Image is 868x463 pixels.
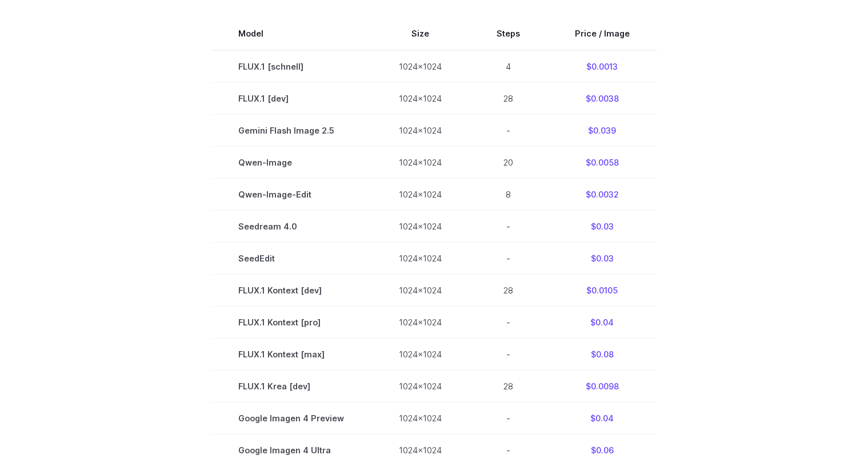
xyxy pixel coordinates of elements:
[469,402,547,434] td: -
[211,178,371,210] td: Qwen-Image-Edit
[469,82,547,114] td: 28
[469,178,547,210] td: 8
[547,50,657,83] td: $0.0013
[211,146,371,178] td: Qwen-Image
[371,50,469,83] td: 1024x1024
[547,338,657,370] td: $0.08
[211,370,371,402] td: FLUX.1 Krea [dev]
[371,82,469,114] td: 1024x1024
[547,146,657,178] td: $0.0058
[547,82,657,114] td: $0.0038
[547,178,657,210] td: $0.0032
[371,210,469,242] td: 1024x1024
[371,338,469,370] td: 1024x1024
[469,50,547,83] td: 4
[547,242,657,274] td: $0.03
[469,146,547,178] td: 20
[469,306,547,338] td: -
[211,18,371,50] th: Model
[547,210,657,242] td: $0.03
[371,306,469,338] td: 1024x1024
[469,114,547,146] td: -
[469,210,547,242] td: -
[469,274,547,306] td: 28
[371,402,469,434] td: 1024x1024
[547,306,657,338] td: $0.04
[469,370,547,402] td: 28
[371,370,469,402] td: 1024x1024
[211,274,371,306] td: FLUX.1 Kontext [dev]
[469,18,547,50] th: Steps
[547,114,657,146] td: $0.039
[547,402,657,434] td: $0.04
[371,274,469,306] td: 1024x1024
[211,82,371,114] td: FLUX.1 [dev]
[238,124,344,137] span: Gemini Flash Image 2.5
[371,18,469,50] th: Size
[469,242,547,274] td: -
[547,274,657,306] td: $0.0105
[211,306,371,338] td: FLUX.1 Kontext [pro]
[371,146,469,178] td: 1024x1024
[211,402,371,434] td: Google Imagen 4 Preview
[211,242,371,274] td: SeedEdit
[547,18,657,50] th: Price / Image
[371,242,469,274] td: 1024x1024
[211,210,371,242] td: Seedream 4.0
[371,178,469,210] td: 1024x1024
[547,370,657,402] td: $0.0098
[211,338,371,370] td: FLUX.1 Kontext [max]
[469,338,547,370] td: -
[371,114,469,146] td: 1024x1024
[211,50,371,83] td: FLUX.1 [schnell]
